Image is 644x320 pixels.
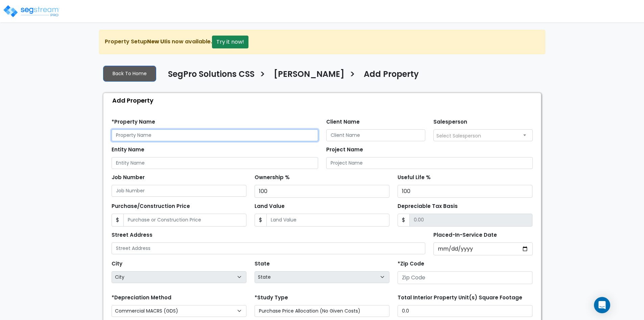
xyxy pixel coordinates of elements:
[112,185,246,197] input: Job Number
[266,214,389,227] input: Land Value
[255,174,290,182] label: Ownership %
[103,66,156,82] a: Back To Home
[409,214,532,227] input: 0.00
[436,132,481,139] span: Select Salesperson
[112,214,124,227] span: $
[274,69,344,81] h4: [PERSON_NAME]
[123,214,246,227] input: Purchase or Construction Price
[350,69,355,82] h3: >
[326,146,363,154] label: Project Name
[398,185,532,198] input: Useful Life %
[163,69,255,84] a: SegPro Solutions CSS
[147,38,166,45] strong: New UI
[112,174,145,182] label: Job Number
[255,260,270,268] label: State
[364,69,419,81] h4: Add Property
[398,214,410,227] span: $
[359,69,419,84] a: Add Property
[326,118,360,126] label: Client Name
[112,129,318,141] input: Property Name
[255,294,288,302] label: *Study Type
[112,118,155,126] label: *Property Name
[255,185,389,198] input: Ownership %
[433,231,497,239] label: Placed-In-Service Date
[255,214,267,227] span: $
[112,202,190,210] label: Purchase/Construction Price
[3,4,60,18] img: logo_pro_r.png
[112,242,426,254] input: Street Address
[594,297,610,313] div: Open Intercom Messenger
[398,174,431,182] label: Useful Life %
[398,202,458,210] label: Depreciable Tax Basis
[168,69,255,81] h4: SegPro Solutions CSS
[398,260,424,268] label: *Zip Code
[398,294,522,302] label: Total Interior Property Unit(s) Square Footage
[212,36,248,48] button: Try it now!
[326,157,533,169] input: Project Name
[260,69,265,82] h3: >
[99,30,545,54] div: Property Setup is now available.
[112,294,171,302] label: *Depreciation Method
[326,129,426,141] input: Client Name
[269,69,344,84] a: [PERSON_NAME]
[112,157,318,169] input: Entity Name
[112,260,122,268] label: City
[255,202,285,210] label: Land Value
[433,118,467,126] label: Salesperson
[112,146,144,154] label: Entity Name
[398,305,532,317] input: total square foot
[107,93,541,108] div: Add Property
[398,271,532,284] input: Zip Code
[112,231,152,239] label: Street Address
